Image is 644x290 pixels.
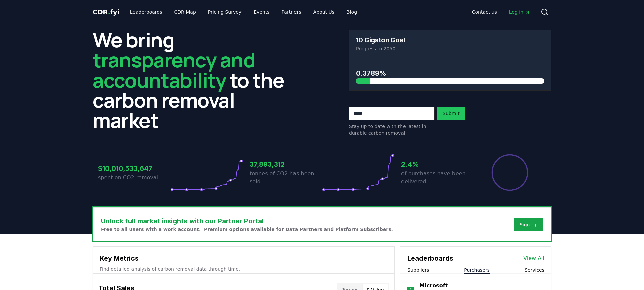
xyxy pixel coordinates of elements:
h3: 0.3789% [356,68,544,78]
p: Find detailed analysis of carbon removal data through time. [100,265,388,272]
button: Suppliers [407,267,429,273]
a: Contact us [467,6,502,18]
h2: We bring to the carbon removal market [93,30,295,130]
a: CDR.fyi [93,7,119,17]
h3: Unlock full market insights with our Partner Portal [101,216,393,226]
div: Percentage of sales delivered [491,154,529,191]
p: spent on CO2 removal [98,174,170,182]
a: Pricing Survey [203,6,247,18]
a: Partners [276,6,307,18]
a: Microsoft [419,282,448,290]
span: transparency and accountability [93,46,255,94]
p: Stay up to date with the latest in durable carbon removal. [349,123,435,136]
a: Events [248,6,275,18]
a: View All [523,254,544,262]
a: Log in [504,6,535,18]
h3: Key Metrics [100,253,388,263]
span: CDR fyi [93,8,119,16]
a: Leaderboards [125,6,168,18]
p: of purchases have been delivered [401,170,474,186]
a: CDR Map [169,6,201,18]
p: Free to all users with a work account. Premium options available for Data Partners and Platform S... [101,226,393,233]
nav: Main [467,6,535,18]
a: Blog [341,6,362,18]
span: . [108,8,110,16]
h3: $10,010,533,647 [98,163,170,174]
h3: 10 Gigaton Goal [356,37,405,43]
p: tonnes of CO2 has been sold [250,170,322,186]
h3: 2.4% [401,159,474,170]
a: About Us [308,6,340,18]
span: Log in [509,9,530,15]
button: Purchasers [464,267,490,273]
p: Progress to 2050 [356,45,544,52]
button: Sign Up [514,218,543,231]
button: Services [525,267,544,273]
h3: Leaderboards [407,253,453,263]
h3: 37,893,312 [250,159,322,170]
nav: Main [125,6,362,18]
button: Submit [437,107,465,120]
a: Sign Up [520,221,538,228]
